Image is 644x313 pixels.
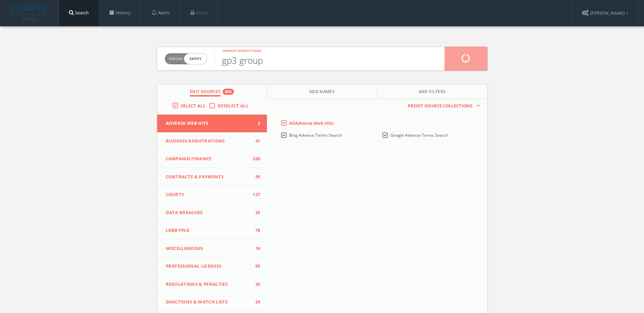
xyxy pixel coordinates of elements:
span: 127 [250,191,260,198]
span: Professional Licenses [166,263,250,270]
span: 25 [250,209,260,216]
button: Courts127 [157,186,267,204]
span: Select All [181,103,206,109]
span: Business Registrations [166,138,250,145]
span: Bing Adverse Terms Search [289,132,342,138]
button: Adverse Web Hits2 [157,115,267,132]
button: Add Names [267,85,377,99]
span: entity [184,54,207,64]
span: 41 [250,138,260,145]
img: illumis [11,5,49,21]
button: Data Breaches25 [157,204,267,222]
span: 85 [250,263,260,270]
button: Contracts & Payments59 [157,168,267,186]
button: Lobbying78 [157,222,267,240]
div: 850 [223,89,234,95]
span: Add Names [309,89,335,96]
span: Adverse Web Hits [166,120,250,127]
span: 2 [250,120,260,127]
span: Deselect All [218,103,249,109]
span: Add Filters [419,89,446,96]
button: Business Registrations41 [157,132,267,150]
button: Edit Sources850 [157,85,267,99]
span: 20 [250,281,260,288]
button: Regulations & Penalties20 [157,275,267,294]
button: Sanctions & Watch Lists24 [157,293,267,311]
span: Courts [166,191,250,198]
span: 59 [250,174,260,180]
span: 16 [250,245,260,252]
button: Professional Licenses85 [157,257,267,275]
span: Miscellaneous [166,245,250,252]
span: Contracts & Payments [166,174,250,180]
button: Miscellaneous16 [157,240,267,258]
span: Person [169,56,183,61]
span: Preset Source Collections [404,103,476,109]
span: Campaign Finance [166,155,250,162]
span: 78 [250,227,260,234]
button: Preset Source Collections [404,103,480,109]
span: Google Adverse Terms Search [390,132,448,138]
span: 24 [250,299,260,305]
span: All Adverse Web Hits [289,120,333,126]
span: Data Breaches [166,209,250,216]
button: Campaign Finance320 [157,150,267,168]
span: Lobbying [166,227,250,234]
span: Sanctions & Watch Lists [166,299,250,305]
button: Add Filters [377,85,487,99]
span: Regulations & Penalties [166,281,250,288]
span: Edit Sources [190,89,221,96]
span: 320 [250,155,260,162]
